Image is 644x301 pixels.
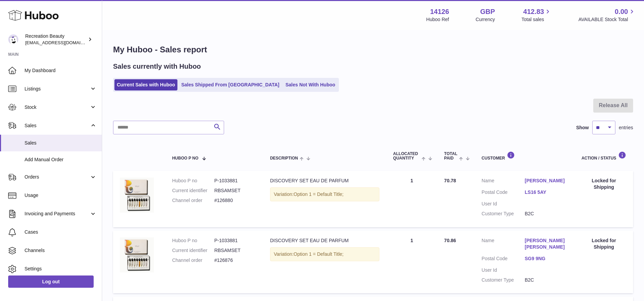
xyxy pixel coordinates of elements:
strong: GBP [480,7,495,16]
dd: #126876 [214,257,256,264]
span: Total paid [444,152,457,161]
dt: Name [482,237,525,252]
dt: Postal Code [482,189,525,197]
dt: Current identifier [172,187,214,194]
span: 0.00 [615,7,628,16]
a: 0.00 AVAILABLE Stock Total [578,7,636,23]
dt: User Id [482,201,525,207]
label: Show [576,124,589,131]
td: 1 [386,231,437,293]
span: Invoicing and Payments [25,211,90,217]
td: 1 [386,171,437,227]
span: ALLOCATED Quantity [393,152,420,161]
span: AVAILABLE Stock Total [578,16,636,23]
span: Channels [25,247,97,254]
span: Total sales [521,16,552,23]
dt: Huboo P no [172,178,214,184]
span: Settings [25,266,97,272]
div: Locked for Shipping [581,237,626,250]
span: Sales [25,122,90,129]
dt: Customer Type [482,211,525,217]
span: Stock [25,104,90,111]
div: DISCOVERY SET EAU DE PARFUM [270,178,379,184]
div: Huboo Ref [426,16,449,23]
span: Option 1 = Default Title; [294,251,344,257]
dt: Channel order [172,197,214,204]
dd: B2C [525,277,568,283]
dt: User Id [482,267,525,273]
h2: Sales currently with Huboo [113,62,201,71]
a: Sales Not With Huboo [283,79,337,90]
span: My Dashboard [25,67,97,74]
dt: Current identifier [172,247,214,254]
a: [PERSON_NAME] [525,178,568,184]
dt: Postal Code [482,255,525,264]
a: LS16 5AY [525,189,568,196]
span: Usage [25,192,97,199]
img: ANWD_12ML.jpg [120,237,154,272]
span: Description [270,156,298,161]
div: Locked for Shipping [581,178,626,190]
img: internalAdmin-14126@internal.huboo.com [8,34,18,45]
h1: My Huboo - Sales report [113,44,633,55]
span: Cases [25,229,97,235]
a: [PERSON_NAME] [PERSON_NAME] [525,237,568,250]
span: 70.78 [444,178,456,183]
span: Add Manual Order [25,156,97,163]
dd: RBSAMSET [214,247,256,254]
div: DISCOVERY SET EAU DE PARFUM [270,237,379,244]
span: 70.86 [444,238,456,243]
dt: Huboo P no [172,237,214,244]
div: Customer [482,151,568,161]
span: entries [619,124,633,131]
span: [EMAIL_ADDRESS][DOMAIN_NAME] [25,40,100,45]
dt: Name [482,178,525,186]
dd: #126880 [214,197,256,204]
span: Listings [25,86,90,92]
div: Currency [476,16,495,23]
dd: RBSAMSET [214,187,256,194]
a: Current Sales with Huboo [114,79,177,90]
dd: B2C [525,211,568,217]
span: Sales [25,140,97,146]
img: ANWD_12ML.jpg [120,178,154,213]
dt: Customer Type [482,277,525,283]
a: 412.83 Total sales [521,7,552,23]
span: Huboo P no [172,156,198,161]
span: Orders [25,174,90,180]
strong: 14126 [430,7,449,16]
dd: P-1033881 [214,237,256,244]
div: Variation: [270,247,379,261]
dt: Channel order [172,257,214,264]
dd: P-1033881 [214,178,256,184]
a: Sales Shipped From [GEOGRAPHIC_DATA] [179,79,282,90]
div: Variation: [270,187,379,201]
div: Recreation Beauty [25,33,87,46]
span: 412.83 [523,7,544,16]
div: Action / Status [581,151,626,161]
a: SG9 9NG [525,255,568,262]
a: Log out [8,275,94,288]
span: Option 1 = Default Title; [294,191,344,197]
